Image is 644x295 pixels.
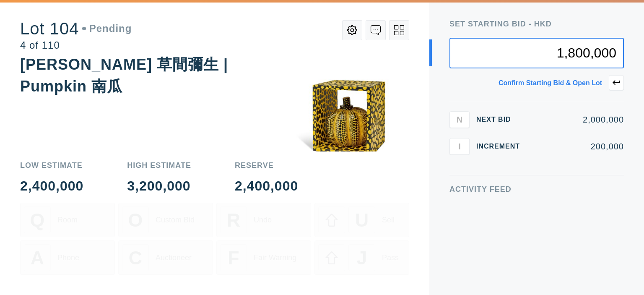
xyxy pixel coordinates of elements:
div: Lot 104 [20,20,132,37]
div: Activity Feed [449,185,624,193]
div: 3,200,000 [127,179,191,193]
span: N [457,115,462,124]
button: N [449,111,470,128]
div: [PERSON_NAME] 草間彌生 | Pumpkin 南瓜 [20,56,228,95]
div: Low Estimate [20,162,83,169]
div: Confirm starting bid & open lot [499,80,602,86]
span: I [458,141,461,151]
button: I [449,138,470,155]
div: 200,000 [533,142,624,151]
div: High Estimate [127,162,191,169]
div: Set Starting bid - HKD [449,20,624,28]
div: Pending [82,23,132,34]
div: 2,000,000 [533,115,624,124]
div: 2,400,000 [235,179,298,193]
div: 2,400,000 [20,179,83,193]
div: Next Bid [476,116,527,123]
div: Increment [476,143,527,150]
div: Reserve [235,162,298,169]
div: 4 of 110 [20,40,132,50]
